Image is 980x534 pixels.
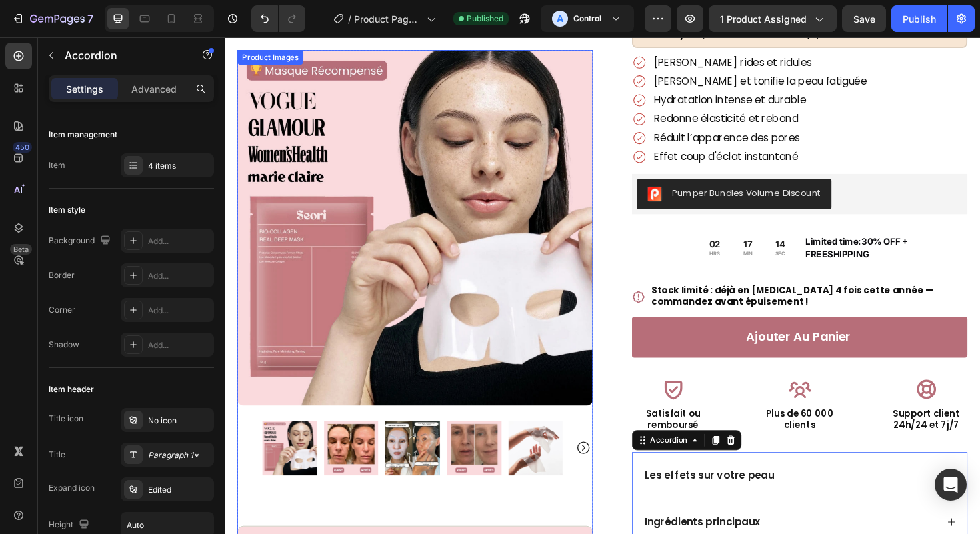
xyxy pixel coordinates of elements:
button: 1 product assigned [709,5,837,32]
p: Limited time:30% OFF + FREESHIPPING [615,209,786,237]
div: Ajouter au panier [553,309,663,326]
img: CIumv63twf4CEAE=.png [447,158,463,174]
div: Background [49,232,113,250]
div: Add... [148,270,211,282]
p: Redonne élasticité et rebond [455,79,680,95]
p: Plus de 60 000 clients [567,393,651,417]
h3: Control [573,12,601,25]
p: 7 [87,11,93,27]
div: Publish [903,12,936,26]
div: Accordion [448,421,493,433]
p: [PERSON_NAME] et tonifie la peau fatiguée [455,39,680,55]
p: Hydratation intense et durable [455,59,680,75]
div: Pumper Bundles Volume Discount [474,158,632,172]
div: Product Images [16,15,81,27]
div: Beta [10,244,32,255]
strong: Stock limité : déjà en [MEDICAL_DATA] 4 fois cette année — commandez avant épuisement ! [452,261,751,287]
span: Published [467,13,503,25]
p: [PERSON_NAME] rides et ridules [455,19,680,35]
p: Effet coup d'éclat instantané [455,119,680,135]
p: SEC [583,225,594,232]
div: Open Intercom Messenger [935,469,967,501]
p: Les effets sur votre peau [445,457,582,471]
div: 450 [13,142,32,153]
iframe: Design area [225,37,980,534]
div: Expand icon [49,482,95,494]
p: Ingrédients principaux [445,507,567,521]
span: Product Page - [DATE] 15:26:20 [354,12,421,26]
button: Save [842,5,886,32]
div: 02 [513,213,525,225]
p: Support client 24h/24 et 7j/7 [701,393,785,417]
div: 4 items [148,160,211,172]
div: Edited [148,484,211,496]
div: Add... [148,235,211,247]
span: / [348,12,351,26]
div: Item style [49,204,85,216]
span: 1 product assigned [720,12,807,26]
p: Réduit l’apparence des pores [455,99,680,115]
p: A [557,12,563,25]
button: Publish [891,5,947,32]
div: Border [49,269,75,281]
div: Shadow [49,339,79,351]
p: Settings [66,82,103,96]
p: MIN [549,225,559,232]
div: Add... [148,339,211,351]
div: 14 [583,213,594,225]
div: Item [49,159,65,171]
div: Title icon [49,413,83,425]
button: AControl [541,5,634,32]
div: No icon [148,415,211,427]
p: Accordion [65,47,178,63]
button: Pumper Bundles Volume Discount [437,150,643,182]
div: 17 [549,213,559,225]
button: Ajouter au panier [431,296,787,339]
div: Undo/Redo [251,5,305,32]
div: Title [49,449,65,461]
div: Item management [49,129,117,141]
div: Add... [148,305,211,317]
div: Item header [49,383,94,395]
p: HRS [513,225,525,232]
div: Height [49,516,92,534]
button: 7 [5,5,99,32]
p: Satisfait ou remboursé [433,393,517,417]
div: Corner [49,304,75,316]
span: Save [853,13,875,25]
div: Paragraph 1* [148,449,211,461]
button: Carousel Next Arrow [372,427,388,443]
p: Advanced [131,82,177,96]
